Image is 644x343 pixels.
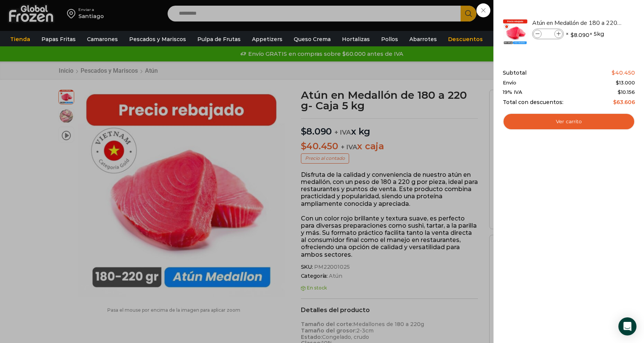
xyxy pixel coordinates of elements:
[248,32,286,46] a: Appetizers
[542,30,554,38] input: Product quantity
[377,32,402,46] a: Pollos
[612,69,615,76] span: $
[6,32,34,46] a: Tienda
[444,32,487,46] a: Descuentos
[503,99,563,106] span: Total con descuentos:
[503,80,516,86] span: Envío
[83,32,122,46] a: Camarones
[613,99,617,106] span: $
[532,19,622,27] a: Atún en Medallón de 180 a 220 g- Caja 5 kg
[612,69,635,76] bdi: 40.450
[571,31,589,39] bdi: 8.090
[503,89,522,95] span: 19% IVA
[125,32,190,46] a: Pescados y Mariscos
[194,32,244,46] a: Pulpa de Frutas
[503,70,526,76] span: Subtotal
[406,32,441,46] a: Abarrotes
[618,89,635,95] span: 10.156
[613,99,635,106] bdi: 63.606
[38,32,79,46] a: Papas Fritas
[503,113,635,130] a: Ver carrito
[618,317,636,335] div: Open Intercom Messenger
[571,31,574,39] span: $
[338,32,374,46] a: Hortalizas
[616,80,619,86] span: $
[618,89,621,95] span: $
[566,29,604,39] span: × × 5kg
[616,80,635,86] bdi: 13.000
[290,32,334,46] a: Queso Crema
